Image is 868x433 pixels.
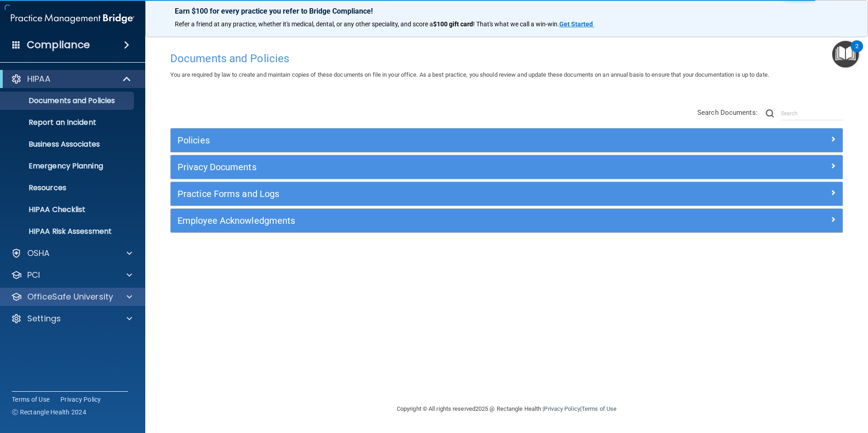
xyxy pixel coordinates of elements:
h5: Employee Acknowledgments [178,216,668,226]
a: Terms of Use [12,395,49,404]
p: Earn $100 for every practice you refer to Bridge Compliance! [175,7,838,15]
a: Settings [11,313,132,324]
p: Documents and Policies [6,96,130,105]
a: Employee Acknowledgments [178,213,836,228]
img: PMB logo [11,10,134,28]
a: Privacy Policy [544,405,580,412]
p: HIPAA [27,74,50,84]
p: Resources [6,183,130,192]
p: HIPAA Risk Assessment [6,227,130,236]
button: Open Resource Center, 2 new notifications [832,41,859,68]
a: HIPAA [11,74,132,84]
a: Terms of Use [582,405,616,412]
a: Practice Forms and Logs [178,187,836,201]
p: Emergency Planning [6,162,130,171]
div: 2 [855,46,858,58]
span: Search Documents: [697,108,758,117]
p: OSHA [27,248,50,259]
h5: Policies [178,135,668,145]
strong: $100 gift card [433,20,473,28]
input: Search [781,107,843,120]
a: OfficeSafe University [11,291,132,302]
h4: Compliance [27,39,90,51]
div: Copyright © All rights reserved 2025 @ Rectangle Health | | [341,394,672,423]
p: Report an Incident [6,118,130,127]
a: Privacy Documents [178,160,836,174]
p: OfficeSafe University [27,291,113,302]
a: Get Started [559,20,594,28]
strong: Get Started [559,20,593,28]
p: PCI [27,270,40,280]
h5: Privacy Documents [178,162,668,172]
h5: Practice Forms and Logs [178,189,668,199]
span: ! That's what we call a win-win. [473,20,559,28]
span: You are required by law to create and maintain copies of these documents on file in your office. ... [170,71,769,78]
a: OSHA [11,248,132,259]
img: ic-search.3b580494.png [766,109,774,118]
a: Policies [178,133,836,148]
p: Settings [27,313,61,324]
a: Privacy Policy [60,395,101,404]
span: Refer a friend at any practice, whether it's medical, dental, or any other speciality, and score a [175,20,433,28]
span: Ⓒ Rectangle Health 2024 [12,408,86,417]
p: Business Associates [6,140,130,149]
a: PCI [11,270,132,280]
p: HIPAA Checklist [6,205,130,214]
h4: Documents and Policies [170,53,843,64]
